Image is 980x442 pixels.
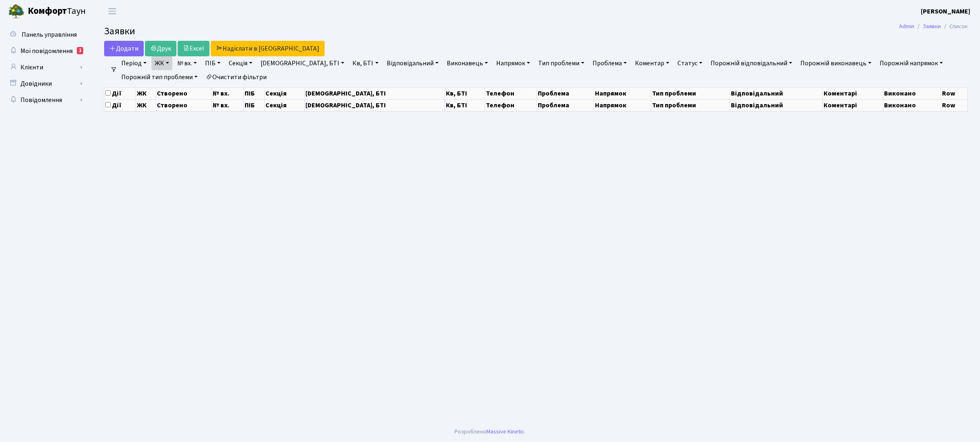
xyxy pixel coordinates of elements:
[443,56,491,70] a: Виконавець
[22,30,77,39] span: Панель управління
[118,70,201,84] a: Порожній тип проблеми
[174,56,200,70] a: № вх.
[707,56,795,70] a: Порожній відповідальний
[4,27,86,43] a: Панель управління
[136,87,156,99] th: ЖК
[537,99,594,111] th: Проблема
[823,87,883,99] th: Коментарі
[485,87,537,99] th: Телефон
[202,56,224,70] a: ПІБ
[537,87,594,99] th: Проблема
[244,87,265,99] th: ПІБ
[244,99,265,111] th: ПІБ
[136,99,156,111] th: ЖК
[77,47,83,54] div: 1
[899,22,914,31] a: Admin
[383,56,442,70] a: Відповідальний
[445,87,485,99] th: Кв, БТІ
[535,56,588,70] a: Тип проблеми
[156,87,212,99] th: Створено
[445,99,485,111] th: Кв, БТІ
[265,87,304,99] th: Секція
[923,22,941,31] a: Заявки
[178,41,209,56] a: Excel
[156,99,212,111] th: Створено
[632,56,673,70] a: Коментар
[28,4,86,18] span: Таун
[4,59,86,76] a: Клієнти
[212,87,243,99] th: № вх.
[883,87,941,99] th: Виконано
[921,7,970,16] a: [PERSON_NAME]
[118,56,150,70] a: Період
[730,87,823,99] th: Відповідальний
[151,56,172,70] a: ЖК
[109,44,138,53] span: Додати
[493,56,533,70] a: Напрямок
[589,56,630,70] a: Проблема
[203,70,270,84] a: Очистити фільтри
[883,99,941,111] th: Виконано
[104,24,135,38] span: Заявки
[4,43,86,59] a: Мої повідомлення1
[887,18,980,35] nav: breadcrumb
[349,56,381,70] a: Кв, БТІ
[105,99,136,111] th: Дії
[105,87,136,99] th: Дії
[730,99,823,111] th: Відповідальний
[941,99,968,111] th: Row
[941,87,968,99] th: Row
[797,56,875,70] a: Порожній виконавець
[212,99,243,111] th: № вх.
[20,47,73,56] span: Мої повідомлення
[102,4,122,18] button: Переключити навігацію
[594,99,651,111] th: Напрямок
[304,87,445,99] th: [DEMOGRAPHIC_DATA], БТІ
[454,427,526,436] div: Розроблено .
[265,99,304,111] th: Секція
[921,7,970,16] b: [PERSON_NAME]
[257,56,347,70] a: [DEMOGRAPHIC_DATA], БТІ
[823,99,883,111] th: Коментарі
[211,41,325,56] a: Надіслати в [GEOGRAPHIC_DATA]
[104,41,144,56] a: Додати
[4,92,86,108] a: Повідомлення
[594,87,651,99] th: Напрямок
[674,56,706,70] a: Статус
[485,99,537,111] th: Телефон
[876,56,946,70] a: Порожній напрямок
[4,76,86,92] a: Довідники
[28,4,67,18] b: Комфорт
[225,56,256,70] a: Секція
[941,22,968,31] li: Список
[8,3,24,20] img: logo.png
[486,427,524,436] a: Massive Kinetic
[651,99,730,111] th: Тип проблеми
[145,41,176,56] a: Друк
[304,99,445,111] th: [DEMOGRAPHIC_DATA], БТІ
[651,87,730,99] th: Тип проблеми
